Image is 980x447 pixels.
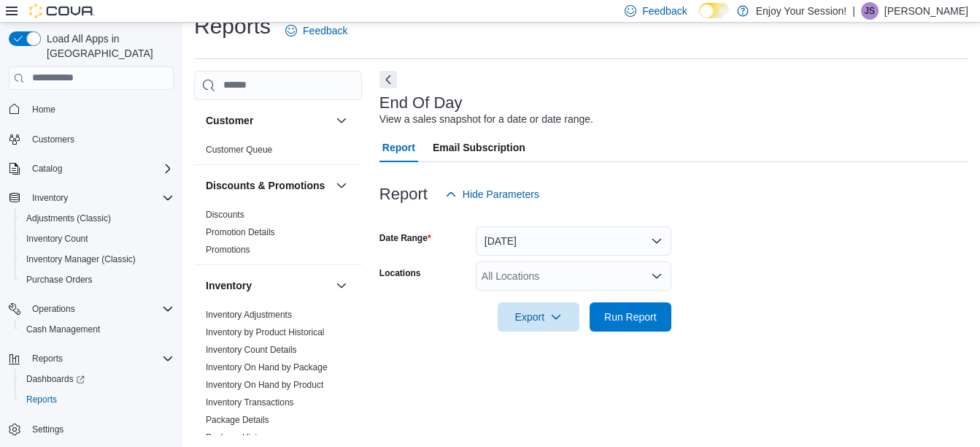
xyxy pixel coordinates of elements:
a: Feedback [279,16,353,45]
button: Discounts & Promotions [333,177,350,194]
a: Inventory by Product Historical [206,327,325,337]
button: Catalog [26,160,68,177]
button: Cash Management [15,319,180,340]
span: Inventory Manager (Classic) [20,251,174,268]
h3: Customer [206,113,253,128]
h1: Reports [194,12,271,41]
a: Discounts [206,210,244,220]
h3: Discounts & Promotions [206,178,325,193]
a: Customer Queue [206,145,272,155]
button: Inventory [333,277,350,294]
a: Purchase Orders [20,271,99,289]
button: Inventory Manager (Classic) [15,249,180,270]
button: Inventory [26,189,74,207]
span: Catalog [32,163,62,175]
button: Reports [3,348,180,369]
div: James Stewart [861,2,879,20]
button: Reports [15,389,180,410]
span: Discounts [206,209,244,221]
div: Discounts & Promotions [194,206,362,264]
button: Run Report [590,302,671,332]
span: Package History [206,432,269,443]
span: Adjustments (Classic) [26,213,111,224]
span: Home [26,100,174,118]
span: Hide Parameters [463,187,539,202]
span: Settings [32,424,63,435]
span: Load All Apps in [GEOGRAPHIC_DATA] [41,31,174,61]
a: Promotion Details [206,227,275,237]
a: Inventory Adjustments [206,310,292,320]
button: Hide Parameters [439,180,545,209]
button: Inventory Count [15,229,180,249]
h3: Report [379,186,428,203]
a: Customers [26,131,80,148]
span: Dashboards [20,370,174,388]
span: Customers [26,130,174,148]
span: Reports [26,350,174,367]
span: Settings [26,420,174,438]
a: Adjustments (Classic) [20,210,117,227]
button: Catalog [3,158,180,179]
span: Feedback [642,4,687,18]
a: Inventory Count [20,230,94,248]
button: Export [498,302,579,332]
span: Customers [32,134,74,145]
a: Promotions [206,245,250,255]
span: Operations [26,300,174,318]
span: Cash Management [26,324,100,335]
button: Operations [3,299,180,319]
span: Inventory [32,192,68,204]
button: Settings [3,419,180,440]
a: Inventory Transactions [206,397,294,408]
button: Home [3,99,180,120]
div: Customer [194,141,362,164]
span: Inventory On Hand by Product [206,379,323,391]
a: Inventory On Hand by Product [206,380,323,390]
button: Customers [3,129,180,150]
button: Customer [206,113,330,128]
span: Inventory Transactions [206,397,294,408]
span: Inventory by Product Historical [206,326,325,338]
span: Inventory [26,189,174,207]
button: Inventory [3,188,180,208]
a: Dashboards [20,370,90,388]
img: Cova [29,4,95,18]
button: Operations [26,300,81,318]
a: Inventory Count Details [206,345,297,355]
a: Package History [206,432,269,443]
a: Inventory Manager (Classic) [20,251,142,268]
a: Settings [26,421,69,438]
span: Operations [32,303,75,315]
span: Reports [20,391,174,408]
a: Package Details [206,415,269,425]
span: Customer Queue [206,144,272,156]
span: Catalog [26,160,174,177]
span: Report [382,133,415,162]
span: Dark Mode [699,18,700,19]
p: [PERSON_NAME] [884,2,968,20]
button: Reports [26,350,69,367]
div: View a sales snapshot for a date or date range. [379,112,593,127]
label: Date Range [379,232,431,244]
span: Purchase Orders [26,274,93,286]
span: Inventory On Hand by Package [206,362,328,373]
button: Adjustments (Classic) [15,208,180,229]
span: Dashboards [26,373,85,385]
span: Run Report [604,310,657,324]
button: [DATE] [476,226,671,256]
span: Inventory Adjustments [206,309,292,321]
button: Inventory [206,278,330,293]
span: Email Subscription [433,133,525,162]
span: Purchase Orders [20,271,174,289]
span: Promotions [206,244,250,256]
button: Next [379,71,397,88]
span: Home [32,104,55,115]
label: Locations [379,267,421,279]
span: Inventory Count Details [206,344,297,356]
input: Dark Mode [699,3,730,18]
h3: Inventory [206,278,252,293]
p: | [852,2,855,20]
span: Inventory Count [20,230,174,248]
button: Open list of options [651,270,663,282]
span: Export [506,302,571,332]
